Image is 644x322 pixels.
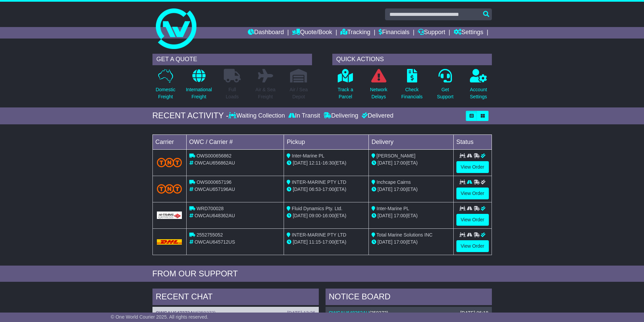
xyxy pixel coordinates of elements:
[401,86,423,100] p: Check Financials
[152,111,229,121] div: RECENT ACTIVITY -
[196,206,223,211] span: WRD700028
[287,212,366,219] div: - (ETA)
[157,212,182,219] img: GetCarrierServiceLogo
[156,310,197,316] a: OWCAU647273AU
[372,159,451,167] div: (ETA)
[152,289,319,307] div: RECENT CHAT
[152,269,492,279] div: FROM OUR SUPPORT
[292,153,324,158] span: Inter-Marine PL
[323,187,334,192] span: 17:00
[292,206,342,211] span: Fluid Dynamics Pty. Ltd.
[152,134,186,149] td: Carrier
[378,187,392,192] span: [DATE]
[287,112,322,120] div: In Transit
[186,86,212,100] p: International Freight
[378,239,392,245] span: [DATE]
[470,69,487,104] a: AccountSettings
[309,160,321,166] span: 12:11
[378,213,392,218] span: [DATE]
[194,187,235,192] span: OWCAU657196AU
[456,188,489,199] a: View Order
[379,27,409,39] a: Financials
[338,86,353,100] p: Track a Parcel
[460,310,488,316] div: [DATE] 06:18
[293,213,308,218] span: [DATE]
[309,239,321,245] span: 11:15
[293,187,308,192] span: [DATE]
[394,187,406,192] span: 17:00
[369,69,387,104] a: NetworkDelays
[378,160,392,166] span: [DATE]
[224,86,241,100] p: Full Loads
[368,134,453,149] td: Delivery
[377,153,415,158] span: [PERSON_NAME]
[323,213,334,218] span: 16:00
[322,112,360,120] div: Delivering
[155,69,175,104] a: DomesticFreight
[360,112,393,120] div: Delivered
[186,134,284,149] td: OWC / Carrier #
[157,158,182,167] img: TNT_Domestic.png
[394,213,406,218] span: 17:00
[332,54,492,65] div: QUICK ACTIONS
[292,27,332,39] a: Quote/Book
[337,69,354,104] a: Track aParcel
[437,86,453,100] p: Get Support
[198,310,214,316] span: 359373
[401,69,423,104] a: CheckFinancials
[111,314,209,320] span: © One World Courier 2025. All rights reserved.
[454,27,483,39] a: Settings
[196,179,232,185] span: OWS000657196
[194,213,235,218] span: OWCAU648362AU
[394,239,406,245] span: 17:00
[156,310,315,316] div: ( )
[470,86,487,100] p: Account Settings
[372,186,451,193] div: (ETA)
[290,86,308,100] p: Air / Sea Depot
[326,289,492,307] div: NOTICE BOARD
[329,310,369,316] a: OWCAU648362AU
[323,160,334,166] span: 16:30
[377,232,433,238] span: Total Marine Solutions INC
[309,187,321,192] span: 06:53
[293,160,308,166] span: [DATE]
[436,69,454,104] a: GetSupport
[456,161,489,173] a: View Order
[340,27,370,39] a: Tracking
[287,159,366,167] div: - (ETA)
[329,310,488,316] div: ( )
[453,134,492,149] td: Status
[456,240,489,252] a: View Order
[287,186,366,193] div: - (ETA)
[287,310,315,316] div: [DATE] 13:26
[194,239,235,245] span: OWCAU645712US
[157,239,182,245] img: DHL.png
[287,239,366,246] div: - (ETA)
[186,69,212,104] a: InternationalFreight
[157,184,182,193] img: TNT_Domestic.png
[370,86,387,100] p: Network Delays
[292,179,346,185] span: INTER-MARINE PTY LTD
[456,214,489,226] a: View Order
[292,232,346,238] span: INTER-MARINE PTY LTD
[293,239,308,245] span: [DATE]
[152,54,312,65] div: GET A QUOTE
[418,27,445,39] a: Support
[372,239,451,246] div: (ETA)
[309,213,321,218] span: 09:00
[372,212,451,219] div: (ETA)
[248,27,284,39] a: Dashboard
[229,112,286,120] div: Waiting Collection
[256,86,276,100] p: Air & Sea Freight
[323,239,334,245] span: 17:00
[196,232,223,238] span: 2552755052
[377,179,411,185] span: Inchcape Cairns
[194,160,235,166] span: OWCAU656862AU
[394,160,406,166] span: 17:00
[377,206,409,211] span: Inter-Marine PL
[156,86,175,100] p: Domestic Freight
[371,310,387,316] span: 359373
[196,153,232,158] span: OWS000656862
[284,134,369,149] td: Pickup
